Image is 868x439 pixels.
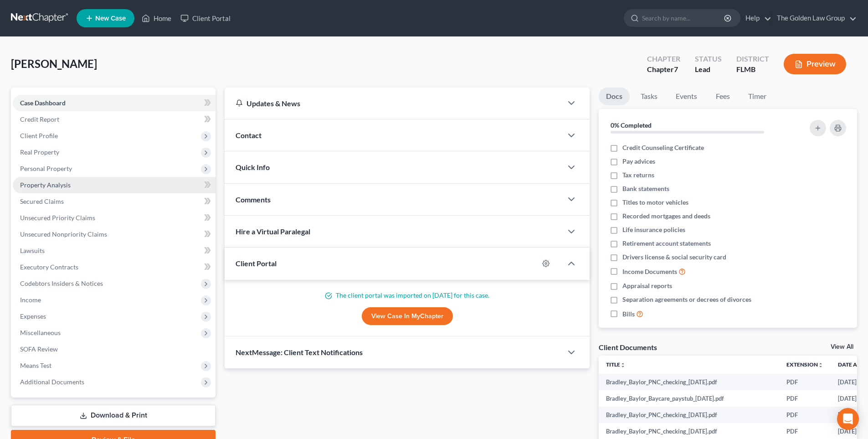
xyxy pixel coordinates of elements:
[622,143,704,152] span: Credit Counseling Certificate
[622,239,711,248] span: Retirement account statements
[20,312,46,320] span: Expenses
[741,10,771,26] a: Help
[20,181,71,189] span: Property Analysis
[633,88,665,105] a: Tasks
[20,165,72,172] span: Personal Property
[622,295,751,304] span: Separation agreements or decrees of divorces
[784,54,846,74] button: Preview
[13,111,216,128] a: Credit Report
[736,64,769,75] div: FLMB
[599,88,630,105] a: Docs
[622,170,654,180] span: Tax returns
[13,341,216,357] a: SOFA Review
[13,210,216,226] a: Unsecured Priority Claims
[622,157,655,166] span: Pay advices
[622,310,635,319] span: Bills
[831,344,853,350] a: View All
[708,88,737,105] a: Fees
[647,64,680,75] div: Chapter
[741,88,774,105] a: Timer
[620,362,626,368] i: unfold_more
[622,198,688,207] span: Titles to motor vehicles
[11,57,97,70] span: [PERSON_NAME]
[20,197,64,205] span: Secured Claims
[236,195,271,204] span: Comments
[95,15,126,22] span: New Case
[20,132,58,139] span: Client Profile
[20,378,84,386] span: Additional Documents
[20,214,95,222] span: Unsecured Priority Claims
[20,230,107,238] span: Unsecured Nonpriority Claims
[20,296,41,304] span: Income
[20,115,59,123] span: Credit Report
[606,361,626,368] a: Titleunfold_more
[772,10,857,26] a: The Golden Law Group
[779,390,831,407] td: PDF
[647,54,680,64] div: Chapter
[137,10,176,26] a: Home
[818,362,823,368] i: unfold_more
[642,10,725,26] input: Search by name...
[236,259,277,268] span: Client Portal
[176,10,235,26] a: Client Portal
[13,193,216,210] a: Secured Claims
[736,54,769,64] div: District
[13,177,216,193] a: Property Analysis
[668,88,704,105] a: Events
[622,267,677,276] span: Income Documents
[674,65,678,73] span: 7
[20,279,103,287] span: Codebtors Insiders & Notices
[622,212,710,221] span: Recorded mortgages and deeds
[20,362,51,369] span: Means Test
[611,121,652,129] strong: 0% Completed
[20,263,78,271] span: Executory Contracts
[786,361,823,368] a: Extensionunfold_more
[599,342,657,352] div: Client Documents
[13,243,216,259] a: Lawsuits
[695,64,722,75] div: Lead
[622,225,685,234] span: Life insurance policies
[236,98,551,108] div: Updates & News
[622,281,672,290] span: Appraisal reports
[779,374,831,390] td: PDF
[236,227,310,236] span: Hire a Virtual Paralegal
[20,345,58,353] span: SOFA Review
[13,95,216,111] a: Case Dashboard
[236,291,579,300] p: The client portal was imported on [DATE] for this case.
[695,54,722,64] div: Status
[20,247,45,254] span: Lawsuits
[11,405,216,426] a: Download & Print
[236,163,270,171] span: Quick Info
[20,148,59,156] span: Real Property
[362,307,453,325] a: View Case in MyChapter
[599,407,779,423] td: Bradley_Baylor_PNC_checking_[DATE].pdf
[599,374,779,390] td: Bradley_Baylor_PNC_checking_[DATE].pdf
[13,226,216,243] a: Unsecured Nonpriority Claims
[622,253,726,262] span: Drivers license & social security card
[779,407,831,423] td: PDF
[622,184,669,193] span: Bank statements
[599,390,779,407] td: Bradley_Baylor_Baycare_paystub_[DATE].pdf
[20,99,66,107] span: Case Dashboard
[236,348,363,356] span: NextMessage: Client Text Notifications
[236,131,262,139] span: Contact
[13,259,216,275] a: Executory Contracts
[837,408,859,430] div: Open Intercom Messenger
[20,329,61,336] span: Miscellaneous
